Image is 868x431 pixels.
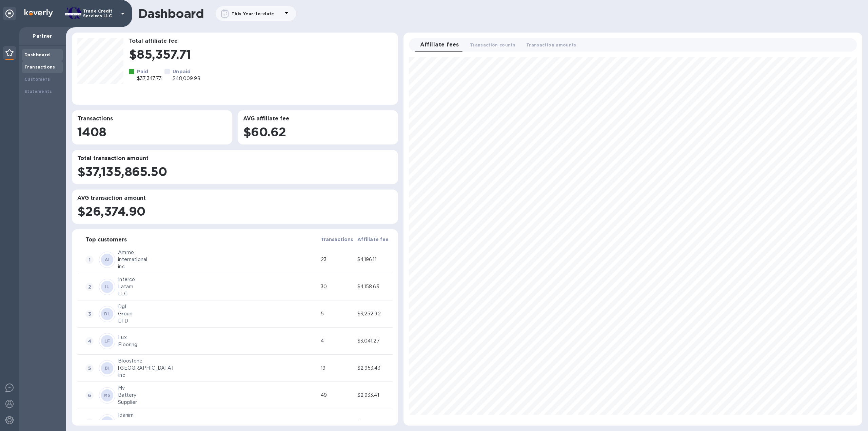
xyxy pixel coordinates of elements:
[137,75,162,82] p: $37,347.73
[118,249,318,256] div: Ammo
[85,283,94,291] span: 2
[321,237,353,242] b: Transactions
[3,7,16,20] div: Unpin categories
[118,317,318,325] div: LTD
[105,366,110,371] b: BI
[118,310,318,317] div: Group
[85,364,94,372] span: 5
[106,420,109,425] b: II
[321,256,355,263] div: 23
[232,11,274,16] b: This Year-to-date
[105,284,110,289] b: IL
[118,341,318,348] div: Flooring
[357,237,389,242] b: Affiliate fee
[129,47,393,61] h1: $85,357.71
[118,412,318,419] div: Idanim
[321,283,355,290] div: 30
[357,392,391,399] div: $2,933.41
[24,64,55,70] b: Transactions
[118,392,318,399] div: Battery
[5,49,14,56] img: Partner
[173,75,200,82] p: $48,009.98
[357,256,391,263] div: $4,196.11
[24,77,50,82] b: Customers
[85,418,94,427] span: 7
[85,237,127,243] h3: Top customers
[173,68,200,75] p: Unpaid
[118,399,318,406] div: Supplier
[321,419,355,426] div: 45
[77,116,227,122] h3: Transactions
[243,125,393,139] h1: $60.62
[118,263,318,270] div: inc
[118,385,318,392] div: My
[129,38,393,44] h3: Total affiliate fee
[85,256,94,264] span: 1
[321,337,355,345] div: 4
[77,155,393,162] h3: Total transaction amount
[118,276,318,283] div: Interco
[118,256,318,263] div: international
[118,372,318,379] div: Inc
[24,33,60,39] p: Partner
[321,310,355,317] div: 5
[77,125,227,139] h1: 1408
[85,337,94,345] span: 4
[321,392,355,399] div: 49
[118,290,318,297] div: LLC
[526,41,576,48] span: Transaction amounts
[118,357,318,365] div: Bloostone
[138,6,204,21] h1: Dashboard
[357,337,391,345] div: $3,041.27
[118,419,318,426] div: Food
[357,235,389,243] span: Affiliate fee
[118,283,318,290] div: Latam
[357,283,391,290] div: $4,158.63
[357,365,391,372] div: $2,953.43
[118,303,318,310] div: Dgl
[77,195,393,201] h3: AVG transaction amount
[243,116,393,122] h3: AVG affiliate fee
[420,40,459,50] span: Affiliate fees
[321,235,353,243] span: Transactions
[137,68,162,75] p: Paid
[357,310,391,317] div: $3,252.92
[24,89,52,94] b: Statements
[83,9,117,18] p: Trade Credit Services LLC
[24,9,53,17] img: Logo
[77,164,393,179] h1: $37,135,865.50
[104,393,111,398] b: MS
[357,419,391,426] div: $2,910.12
[85,310,94,318] span: 3
[85,391,94,399] span: 6
[104,311,110,316] b: DL
[105,257,110,262] b: AI
[118,334,318,341] div: Lux
[24,52,50,57] b: Dashboard
[104,338,110,344] b: LF
[470,41,515,48] span: Transaction counts
[118,365,318,372] div: [GEOGRAPHIC_DATA]
[77,204,393,218] h1: $26,374.90
[321,365,355,372] div: 19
